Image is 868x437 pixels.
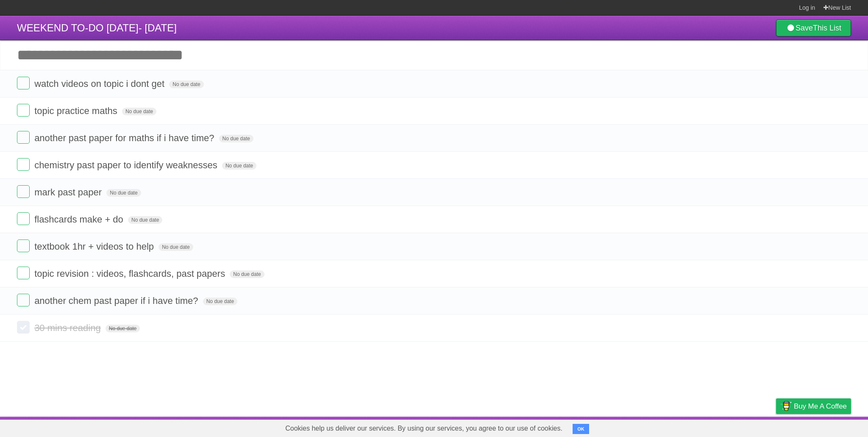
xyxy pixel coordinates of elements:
span: No due date [222,162,256,170]
label: Done [17,131,30,144]
span: chemistry past paper to identify weaknesses [34,160,220,170]
span: Buy me a coffee [794,399,847,414]
label: Done [17,267,30,279]
a: About [663,419,681,435]
a: SaveThis List [776,19,851,36]
span: No due date [169,81,203,88]
span: flashcards make + do [34,214,125,225]
span: 30 mins reading [34,323,103,333]
a: Privacy [765,419,787,435]
button: OK [573,424,589,434]
label: Done [17,158,30,171]
img: Buy me a coffee [780,399,792,413]
label: Done [17,239,30,252]
label: Done [17,321,30,334]
span: No due date [219,135,253,142]
span: another past paper for maths if i have time? [34,133,216,143]
span: No due date [106,325,140,332]
span: topic revision : videos, flashcards, past papers [34,268,227,279]
span: No due date [106,189,141,197]
span: mark past paper [34,187,104,198]
span: textbook 1hr + videos to help [34,241,156,252]
span: Cookies help us deliver our services. By using our services, you agree to our use of cookies. [277,420,571,437]
a: Suggest a feature [798,419,851,435]
span: watch videos on topic i dont get [34,78,167,89]
span: No due date [159,243,193,251]
span: No due date [128,216,162,224]
label: Done [17,294,30,306]
span: topic practice maths [34,106,120,116]
span: No due date [203,298,237,305]
label: Done [17,185,30,198]
a: Terms [736,419,755,435]
span: No due date [230,270,264,278]
b: This List [813,24,841,32]
a: Developers [691,419,726,435]
label: Done [17,104,30,117]
span: WEEKEND TO-DO [DATE]- [DATE] [17,22,177,33]
label: Done [17,77,30,89]
a: Buy me a coffee [776,398,851,414]
label: Done [17,212,30,225]
span: No due date [122,108,156,115]
span: another chem past paper if i have time? [34,295,200,306]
